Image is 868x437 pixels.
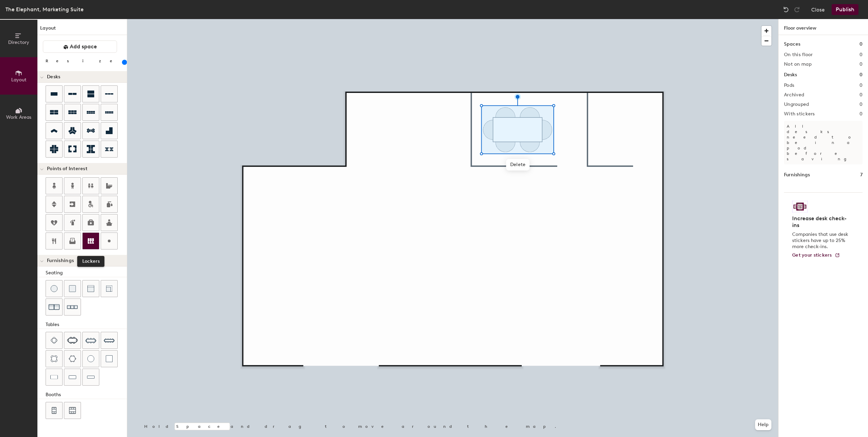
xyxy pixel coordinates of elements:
[49,302,60,312] img: Couch (x2)
[67,337,78,344] img: Six seat table
[69,285,76,292] img: Cushion
[51,337,57,344] img: Four seat table
[43,41,117,53] button: Add space
[67,302,78,312] img: Couch (x3)
[784,71,797,79] h1: Desks
[69,355,76,362] img: Six seat round table
[859,52,863,58] h2: 0
[784,111,815,117] h2: With stickers
[64,350,81,367] button: Six seat round table
[46,402,63,419] button: Four seat booth
[11,77,27,83] span: Layout
[792,252,832,258] span: Get your stickers
[82,369,99,386] button: Table (1x4)
[8,39,29,45] span: Directory
[784,92,804,98] h2: Archived
[784,62,812,67] h2: Not on map
[46,298,63,315] button: Couch (x2)
[784,121,863,164] p: All desks need to be in a pod before saving
[47,258,74,263] span: Furnishings
[784,52,813,58] h2: On this floor
[792,215,850,229] h4: Increase desk check-ins
[5,5,84,14] div: The Elephant, Marketing Suite
[51,355,57,362] img: Four seat round table
[87,374,95,381] img: Table (1x4)
[46,280,63,297] button: Stool
[859,71,863,79] h1: 0
[859,62,863,67] h2: 0
[792,201,808,212] img: Sticker logo
[64,280,81,297] button: Cushion
[64,332,81,349] button: Six seat table
[859,41,863,48] h1: 0
[82,332,99,349] button: Eight seat table
[37,25,127,35] h1: Layout
[106,285,113,292] img: Couch (corner)
[106,355,113,362] img: Table (1x1)
[70,43,97,50] span: Add space
[82,232,99,249] button: Lockers
[87,285,94,292] img: Couch (middle)
[784,83,794,88] h2: Pods
[832,4,858,15] button: Publish
[506,159,530,171] span: Delete
[859,102,863,107] h2: 0
[755,419,771,430] button: Help
[82,280,99,297] button: Couch (middle)
[860,171,863,179] h1: 7
[104,335,115,346] img: Ten seat table
[51,285,57,292] img: Stool
[46,369,63,386] button: Table (1x2)
[47,74,60,80] span: Desks
[46,269,127,277] div: Seating
[811,4,825,15] button: Close
[46,58,121,64] div: Resize
[82,350,99,367] button: Table (round)
[47,166,87,172] span: Points of Interest
[792,253,840,258] a: Get your stickers
[46,350,63,367] button: Four seat round table
[46,321,127,328] div: Tables
[85,335,96,346] img: Eight seat table
[46,332,63,349] button: Four seat table
[51,407,57,414] img: Four seat booth
[779,19,868,35] h1: Floor overview
[64,369,81,386] button: Table (1x3)
[69,407,76,414] img: Six seat booth
[859,92,863,98] h2: 0
[101,280,118,297] button: Couch (corner)
[101,350,118,367] button: Table (1x1)
[784,41,800,48] h1: Spaces
[46,391,127,399] div: Booths
[792,231,850,250] p: Companies that use desk stickers have up to 25% more check-ins.
[101,332,118,349] button: Ten seat table
[784,102,809,107] h2: Ungrouped
[6,114,31,120] span: Work Areas
[859,111,863,117] h2: 0
[50,374,58,381] img: Table (1x2)
[794,6,800,13] img: Redo
[64,402,81,419] button: Six seat booth
[64,298,81,315] button: Couch (x3)
[783,6,789,13] img: Undo
[784,171,810,179] h1: Furnishings
[69,374,76,381] img: Table (1x3)
[87,355,94,362] img: Table (round)
[859,83,863,88] h2: 0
